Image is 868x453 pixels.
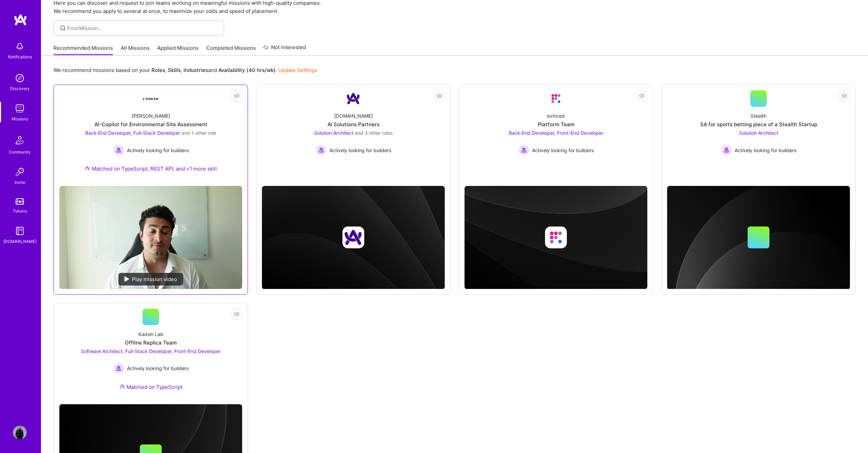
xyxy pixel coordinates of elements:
span: Actively looking for builders [329,147,391,154]
a: Kaizen LabOffline Replica TeamSoftware Architect, Full-Stack Developer, Front-End Developer Activ... [59,309,242,399]
div: Stealth [751,112,766,119]
div: Tokens [13,207,27,215]
a: StealthSA for sports betting piece of a Stealth StartupSolution Architect Actively looking for bu... [667,90,850,180]
span: and 1 other role [181,130,216,136]
div: Offline Replica Team [125,339,177,346]
i: icon EyeClosed [234,93,239,99]
img: Company Logo [143,90,159,107]
i: icon EyeClosed [437,93,442,99]
i: icon EyeClosed [639,93,645,99]
div: Platform Team [538,121,574,128]
div: Missions [12,115,28,122]
div: Invite [15,179,25,186]
span: Actively looking for builders [735,147,796,154]
img: Company Logo [345,90,362,107]
img: Ateam Purple Icon [85,165,90,171]
span: Actively looking for builders [127,147,189,154]
span: Solution Architect [314,130,353,136]
a: Company Logo[PERSON_NAME]AI-Copilot for Environmental Site AssessmentBack-End Developer, Full-Sta... [59,90,242,180]
i: icon EyeClosed [234,311,239,317]
img: cover [465,186,647,289]
a: Completed Missions [206,44,256,56]
a: Recommended Missions [54,44,113,56]
img: User Avatar [13,426,27,439]
div: SA for sports betting piece of a Stealth Startup [700,121,817,128]
span: Software Architect, Full-Stack Developer, Front-End Developer [81,348,221,354]
i: icon SearchGrey [59,24,67,32]
img: Invite [13,165,27,179]
a: All Missions [121,44,150,56]
input: Find Mission... [67,25,219,32]
a: User Avatar [11,426,28,439]
b: Availability (40 hrs/wk) [218,67,276,73]
img: guide book [13,224,27,238]
div: Kaizen Lab [138,331,163,338]
span: Actively looking for builders [127,365,189,372]
img: Company Logo [548,90,564,107]
div: [PERSON_NAME] [132,112,170,119]
img: Actively looking for builders [721,145,732,156]
div: Play mission video [118,273,183,286]
b: Industries [183,67,208,73]
img: play [124,276,129,282]
div: Notifications [8,53,32,60]
b: Roles [151,67,165,73]
img: discovery [13,71,27,85]
div: Matched on TypeScript [119,383,182,391]
a: Applied Missions [157,44,198,56]
img: Actively looking for builders [113,363,124,374]
img: Actively looking for builders [113,145,124,156]
img: Community [12,132,28,148]
div: evinced [547,112,565,119]
a: Company LogoevincedPlatform TeamBack-End Developer, Front-End Developer Actively looking for buil... [465,90,647,180]
a: Company Logo[DOMAIN_NAME]AI Solutions PartnersSolution Architect and 3 other rolesActively lookin... [262,90,445,180]
img: Actively looking for builders [518,145,529,156]
img: Ateam Purple Icon [119,384,125,389]
div: Community [9,148,31,156]
img: logo [14,14,27,26]
img: teamwork [13,102,27,115]
span: Solution Architect [739,130,778,136]
span: Back-End Developer, Full-Stack Developer [85,130,180,136]
img: No Mission [59,186,242,289]
span: Actively looking for builders [532,147,594,154]
img: tokens [16,198,24,205]
div: [DOMAIN_NAME] [334,112,373,119]
div: AI Solutions Partners [327,121,380,128]
img: Company logo [545,227,567,248]
a: Update Settings [278,67,317,73]
img: cover [667,186,850,290]
div: Matched on TypeScript, REST API, and +1 more skill [85,165,217,172]
div: AI-Copilot for Environmental Site Assessment [94,121,207,128]
div: [DOMAIN_NAME] [3,238,36,245]
span: and 3 other roles [355,130,393,136]
i: icon EyeClosed [842,93,847,99]
div: Discovery [10,85,30,92]
img: Actively looking for builders [316,145,327,156]
img: Company logo [342,227,364,248]
p: We recommend missions based on your , , and . [54,67,317,74]
img: cover [262,186,445,289]
b: Skills [168,67,181,73]
span: Back-End Developer, Front-End Developer [509,130,603,136]
a: Not Interested [263,43,306,56]
img: bell [13,40,27,53]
